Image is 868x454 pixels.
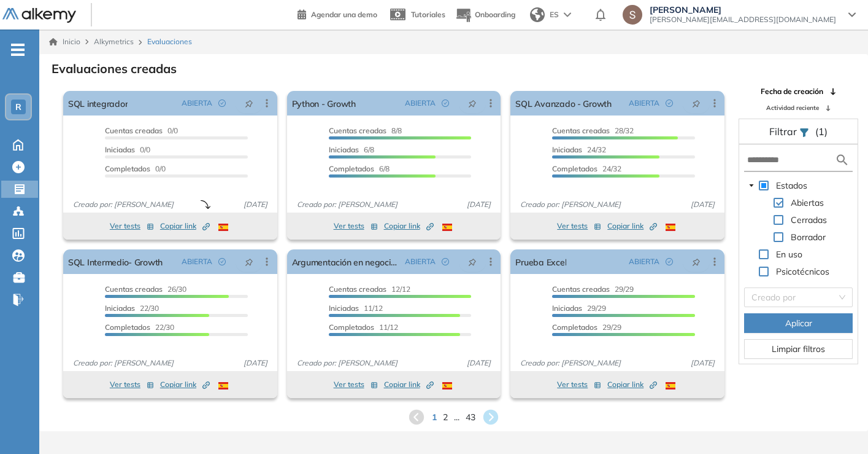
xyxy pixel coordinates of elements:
span: 6/8 [329,145,374,154]
span: 0/0 [105,164,166,173]
span: Iniciadas [329,303,359,313]
img: ESP [666,224,675,231]
span: ABIERTA [629,256,659,267]
button: Ver tests [110,219,154,233]
button: Ver tests [334,377,378,392]
span: [PERSON_NAME][EMAIL_ADDRESS][DOMAIN_NAME] [650,15,836,25]
button: Copiar link [384,377,434,392]
span: Copiar link [384,379,434,390]
img: ESP [666,382,675,389]
span: ... [454,411,459,424]
span: Filtrar [769,125,799,138]
span: pushpin [468,98,477,108]
span: Creado por: [PERSON_NAME] [515,199,626,210]
span: Estados [776,180,807,191]
span: Copiar link [607,379,657,390]
span: Cerradas [791,214,827,225]
span: [DATE] [686,358,720,369]
span: Completados [329,164,374,173]
button: Ver tests [557,377,601,392]
span: ABIERTA [629,98,659,109]
a: Python - Growth [292,91,356,115]
span: Borrador [791,232,826,243]
span: Iniciadas [105,303,135,313]
span: 29/29 [552,303,606,313]
button: Onboarding [455,2,515,28]
button: Copiar link [384,219,434,233]
span: ABIERTA [405,256,436,267]
span: En uso [776,249,802,260]
span: 29/29 [552,323,621,332]
span: Cuentas creadas [105,126,163,135]
span: ABIERTA [182,98,212,109]
span: Completados [105,323,150,332]
img: ESP [218,382,228,389]
span: [DATE] [239,199,272,210]
span: Actividad reciente [766,103,819,112]
span: 2 [443,411,448,424]
img: arrow [564,12,571,17]
img: ESP [442,382,452,389]
span: 0/0 [105,145,150,154]
span: Estados [774,178,810,193]
span: 26/30 [105,284,186,294]
span: Completados [552,164,597,173]
span: Creado por: [PERSON_NAME] [292,199,402,210]
i: - [11,49,25,51]
span: pushpin [245,257,253,267]
span: R [15,102,21,112]
span: [PERSON_NAME] [650,5,836,15]
button: Ver tests [334,219,378,233]
button: Limpiar filtros [744,339,853,359]
span: Cuentas creadas [552,284,610,294]
button: pushpin [683,252,710,272]
span: Creado por: [PERSON_NAME] [515,358,626,369]
span: 6/8 [329,164,390,173]
span: Abiertas [788,195,826,210]
span: 22/30 [105,303,159,313]
button: pushpin [459,93,486,113]
button: Copiar link [160,377,210,392]
span: pushpin [468,257,477,267]
img: search icon [835,152,850,168]
span: Psicotécnicos [776,266,829,277]
span: Cuentas creadas [105,284,163,294]
a: Prueba Excel [515,249,566,274]
a: Agendar una demo [298,6,377,21]
a: Inicio [49,36,80,47]
span: Fecha de creación [761,86,823,97]
span: [DATE] [686,199,720,210]
span: 24/32 [552,164,621,173]
button: pushpin [236,93,263,113]
span: Copiar link [384,221,434,232]
span: 22/30 [105,323,174,332]
span: 28/32 [552,126,634,135]
span: Limpiar filtros [772,342,825,356]
span: Abiertas [791,197,824,208]
span: Completados [329,323,374,332]
button: Copiar link [607,219,657,233]
span: pushpin [692,257,701,267]
span: Copiar link [160,379,210,390]
span: Cuentas creadas [329,284,386,294]
button: pushpin [683,93,710,113]
span: check-circle [218,100,226,107]
span: caret-down [748,182,755,189]
span: Iniciadas [329,145,359,154]
button: Aplicar [744,313,853,333]
button: Copiar link [160,219,210,233]
span: Creado por: [PERSON_NAME] [68,199,179,210]
span: check-circle [218,258,226,265]
span: check-circle [442,258,449,265]
a: Argumentación en negociaciones [292,249,401,274]
span: Cuentas creadas [329,126,386,135]
span: (1) [815,124,828,139]
span: Tutoriales [411,10,445,19]
span: Evaluaciones [147,36,192,47]
span: check-circle [666,100,673,107]
span: pushpin [692,98,701,108]
span: 29/29 [552,284,634,294]
span: 0/0 [105,126,178,135]
img: ESP [442,224,452,231]
span: ABIERTA [405,98,436,109]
